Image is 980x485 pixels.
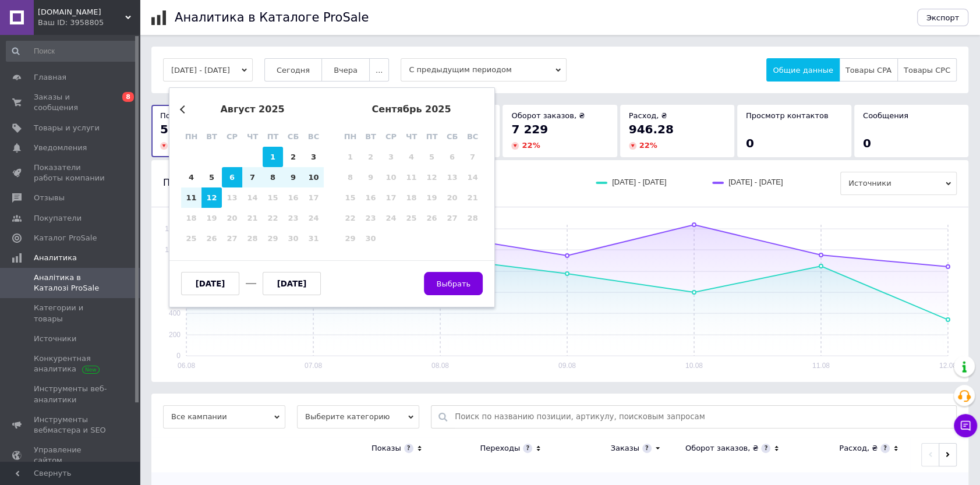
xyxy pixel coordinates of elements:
[34,384,108,405] span: Инструменты веб-аналитики
[401,187,422,208] div: Not available четверг, 18 сентября 2025 г.
[360,208,381,228] div: Not available вторник, 23 сентября 2025 г.
[340,147,360,167] div: Not available понедельник, 1 сентября 2025 г.
[303,167,324,187] div: Choose воскресенье, 10 августа 2025 г.
[303,187,324,208] div: Not available воскресенье, 17 августа 2025 г.
[163,405,285,429] span: Все кампании
[340,187,360,208] div: Not available понедельник, 15 сентября 2025 г.
[340,126,360,147] div: пн
[222,228,242,249] div: Not available среда, 27 августа 2025 г.
[422,208,442,228] div: Not available пятница, 26 сентября 2025 г.
[283,147,303,167] div: Choose суббота, 2 августа 2025 г.
[242,126,263,147] div: чт
[863,136,871,150] span: 0
[746,111,829,120] span: Просмотр контактов
[181,167,201,187] div: Choose понедельник, 4 августа 2025 г.
[181,104,324,115] div: август 2025
[340,104,483,115] div: сентябрь 2025
[34,193,65,203] span: Отзывы
[34,162,108,183] span: Показатели работы компании
[201,187,222,208] div: Choose вторник, 12 августа 2025 г.
[303,147,324,167] div: Choose воскресенье, 3 августа 2025 г.
[303,126,324,147] div: вс
[334,66,358,75] span: Вчера
[685,443,759,454] div: Оборот заказов, ₴
[462,187,483,208] div: Not available воскресенье, 21 сентября 2025 г.
[442,147,462,167] div: Not available суббота, 6 сентября 2025 г.
[201,167,222,187] div: Choose вторник, 5 августа 2025 г.
[917,9,968,26] button: Экспорт
[242,187,263,208] div: Not available четверг, 14 августа 2025 г.
[401,167,422,187] div: Not available четверг, 11 сентября 2025 г.
[839,58,898,82] button: Товары CPA
[422,147,442,167] div: Not available пятница, 5 сентября 2025 г.
[639,141,657,150] span: 22 %
[904,66,950,75] span: Товары CPC
[360,147,381,167] div: Not available вторник, 2 сентября 2025 г.
[954,414,977,437] button: Чат с покупателем
[201,208,222,228] div: Not available вторник, 19 августа 2025 г.
[305,362,322,370] text: 07.08
[222,126,242,147] div: ср
[34,272,108,293] span: Аналітика в Каталозі ProSale
[38,17,140,28] div: Ваш ID: 3958805
[263,126,283,147] div: пт
[442,208,462,228] div: Not available суббота, 27 сентября 2025 г.
[340,167,360,187] div: Not available понедельник, 8 сентября 2025 г.
[845,66,891,75] span: Товары CPA
[442,126,462,147] div: сб
[840,172,957,195] span: Источники
[431,362,449,370] text: 08.08
[283,167,303,187] div: Choose суббота, 9 августа 2025 г.
[360,187,381,208] div: Not available вторник, 16 сентября 2025 г.
[522,141,540,150] span: 22 %
[401,208,422,228] div: Not available четверг, 25 сентября 2025 г.
[372,443,401,454] div: Показы
[511,122,548,136] span: 7 229
[685,362,703,370] text: 10.08
[381,167,401,187] div: Not available среда, 10 сентября 2025 г.
[6,41,137,62] input: Поиск
[369,58,389,82] button: ...
[462,126,483,147] div: вс
[746,136,754,150] span: 0
[558,362,576,370] text: 09.08
[283,208,303,228] div: Not available суббота, 23 августа 2025 г.
[321,58,370,82] button: Вчера
[812,362,830,370] text: 11.08
[181,126,201,147] div: пн
[897,58,957,82] button: Товары CPC
[424,272,483,295] button: Выбрать
[263,228,283,249] div: Not available пятница, 29 августа 2025 г.
[629,111,667,120] span: Расход, ₴
[163,58,253,82] button: [DATE] - [DATE]
[511,111,585,120] span: Оборот заказов, ₴
[926,13,959,22] span: Экспорт
[360,126,381,147] div: вт
[401,58,567,82] span: С предыдущим периодом
[222,208,242,228] div: Not available среда, 20 августа 2025 г.
[34,445,108,466] span: Управление сайтом
[303,228,324,249] div: Not available воскресенье, 31 августа 2025 г.
[181,147,324,249] div: month 2025-08
[169,331,181,339] text: 200
[381,126,401,147] div: ср
[201,126,222,147] div: вт
[442,187,462,208] div: Not available суббота, 20 сентября 2025 г.
[34,143,87,153] span: Уведомления
[34,253,77,263] span: Аналитика
[181,187,201,208] div: Choose понедельник, 11 августа 2025 г.
[181,208,201,228] div: Not available понедельник, 18 августа 2025 г.
[422,167,442,187] div: Not available пятница, 12 сентября 2025 г.
[401,147,422,167] div: Not available четверг, 4 сентября 2025 г.
[181,228,201,249] div: Not available понедельник, 25 августа 2025 г.
[242,167,263,187] div: Choose четверг, 7 августа 2025 г.
[222,187,242,208] div: Not available среда, 13 августа 2025 г.
[263,208,283,228] div: Not available пятница, 22 августа 2025 г.
[360,167,381,187] div: Not available вторник, 9 сентября 2025 г.
[610,443,639,454] div: Заказы
[277,66,310,75] span: Сегодня
[340,228,360,249] div: Not available понедельник, 29 сентября 2025 г.
[263,187,283,208] div: Not available пятница, 15 августа 2025 г.
[462,167,483,187] div: Not available воскресенье, 14 сентября 2025 г.
[178,362,195,370] text: 06.08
